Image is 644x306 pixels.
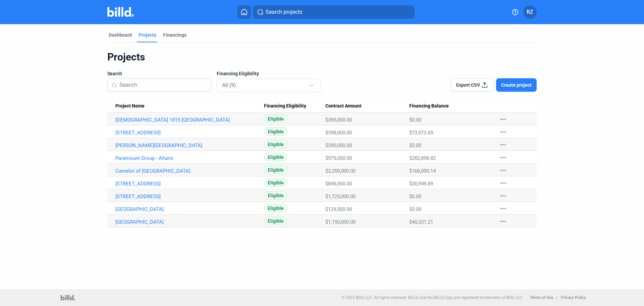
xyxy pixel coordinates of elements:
[409,206,421,212] span: $0.00
[119,78,207,92] input: Search
[115,117,264,123] a: [DEMOGRAPHIC_DATA] 1815 [GEOGRAPHIC_DATA]
[264,166,287,174] span: Eligible
[115,142,264,148] a: [PERSON_NAME][GEOGRAPHIC_DATA]
[409,193,421,200] span: $0.00
[499,166,507,174] mat-icon: more_horiz
[115,206,264,212] a: [GEOGRAPHIC_DATA]
[139,32,156,38] div: Projects
[527,8,533,16] span: RZ
[264,103,306,109] span: Financing Eligibility
[217,70,259,77] span: Financing Eligibility
[266,8,302,16] span: Search projects
[115,219,264,225] a: [GEOGRAPHIC_DATA]
[163,32,186,38] div: Financings
[264,191,287,200] span: Eligible
[341,295,523,300] p: © 2025 Billd, LLC. All rights reserved. BILLD and the BILLD logo are registered trademarks of Bil...
[325,142,352,148] span: $390,000.00
[501,82,532,88] span: Create project
[115,181,264,187] a: [STREET_ADDRESS]
[325,155,352,161] span: $975,000.00
[115,130,264,136] a: [STREET_ADDRESS]
[409,168,436,174] span: $166,090.14
[264,153,287,161] span: Eligible
[499,154,507,162] mat-icon: more_horiz
[107,51,537,63] div: Projects
[456,82,480,88] span: Export CSV
[115,193,264,200] a: [STREET_ADDRESS]
[409,181,433,187] span: $30,949.89
[499,192,507,200] mat-icon: more_horiz
[325,130,352,136] span: $398,000.00
[264,217,287,225] span: Eligible
[107,70,122,77] span: Search
[109,32,132,38] div: Dashboard
[409,142,421,148] span: $0.00
[530,295,553,300] b: Terms of Use
[61,295,75,300] img: logo
[264,140,287,148] span: Eligible
[325,181,352,187] span: $849,000.00
[499,217,507,225] mat-icon: more_horiz
[409,155,436,161] span: $282,898.82
[556,295,557,300] p: |
[115,155,264,161] a: Paramount Group - Altaris
[325,103,362,109] span: Contract Amount
[499,141,507,149] mat-icon: more_horiz
[325,193,356,200] span: $1,725,000.00
[325,168,356,174] span: $2,359,000.00
[325,117,352,123] span: $395,000.00
[264,115,287,123] span: Eligible
[409,219,433,225] span: $40,331.21
[107,7,134,17] img: Billd Company Logo
[409,103,449,109] span: Financing Balance
[499,128,507,136] mat-icon: more_horiz
[499,205,507,213] mat-icon: more_horiz
[409,130,433,136] span: $73,973.69
[325,206,352,212] span: $129,500.00
[115,168,264,174] a: Camelot of [GEOGRAPHIC_DATA]
[222,82,236,88] mat-select-trigger: All (9)
[409,117,421,123] span: $0.00
[325,219,356,225] span: $1,150,000.00
[115,103,145,109] span: Project Name
[499,115,507,123] mat-icon: more_horiz
[264,127,287,136] span: Eligible
[264,178,287,187] span: Eligible
[264,204,287,212] span: Eligible
[561,295,586,300] b: Privacy Policy
[499,179,507,187] mat-icon: more_horiz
